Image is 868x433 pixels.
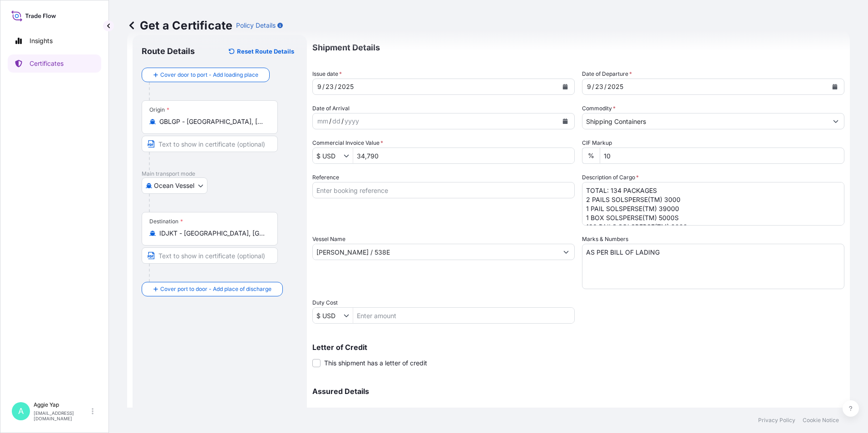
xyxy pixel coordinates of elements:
label: CIF Markup [582,138,612,148]
div: day, [331,116,341,127]
div: year, [337,81,355,92]
div: / [592,81,594,92]
input: Enter amount [353,148,574,164]
label: Duty Cost [312,298,338,307]
span: Ocean Vessel [154,181,194,190]
button: Calendar [558,79,572,94]
span: Cover port to door - Add place of discharge [160,285,271,294]
div: year, [344,116,360,127]
div: Origin [149,106,169,113]
p: Policy Details [236,21,276,30]
input: Enter amount [353,307,574,324]
p: Aggie Yap [34,401,90,408]
label: Vessel Name [312,235,345,244]
input: Destination [159,229,266,238]
input: Enter percentage between 0 and 24% [600,148,844,164]
input: Text to appear on certificate [142,247,278,264]
p: [EMAIL_ADDRESS][DOMAIN_NAME] [34,410,90,421]
div: / [329,116,331,127]
p: Letter of Credit [312,344,844,351]
div: / [604,81,607,92]
button: Show suggestions [344,311,353,320]
a: Privacy Policy [758,417,795,424]
span: This shipment has a letter of credit [324,359,427,368]
div: year, [607,81,624,92]
div: % [582,148,600,164]
input: Type to search vessel name or IMO [313,244,558,260]
div: month, [586,81,592,92]
p: Insights [30,36,53,45]
span: Cover door to port - Add loading place [160,70,258,79]
a: Cookie Notice [803,417,839,424]
label: Commodity [582,104,616,113]
div: Destination [149,218,183,225]
button: Reset Route Details [224,44,298,59]
p: Reset Route Details [237,47,294,56]
div: month, [316,81,322,92]
span: Issue date [312,69,342,79]
a: Insights [8,32,101,50]
div: / [335,81,337,92]
button: Cover port to door - Add place of discharge [142,282,283,296]
input: Type to search commodity [582,113,828,129]
button: Show suggestions [828,113,844,129]
p: Certificates [30,59,64,68]
span: A [18,407,24,416]
div: / [341,116,344,127]
p: Get a Certificate [127,18,232,33]
span: Primary Assured [312,406,359,415]
div: month, [316,116,329,127]
input: Enter booking reference [312,182,575,198]
button: Show suggestions [344,151,353,160]
label: Commercial Invoice Value [312,138,383,148]
button: Calendar [828,79,842,94]
button: Select transport [142,177,207,194]
span: Date of Departure [582,69,632,79]
input: Duty Cost [313,307,344,324]
label: Description of Cargo [582,173,639,182]
input: Text to appear on certificate [142,136,278,152]
div: / [322,81,325,92]
label: Named Assured [582,406,623,415]
div: day, [594,81,604,92]
input: Commercial Invoice Value [313,148,344,164]
span: Date of Arrival [312,104,350,113]
button: Show suggestions [558,244,574,260]
label: Marks & Numbers [582,235,628,244]
div: day, [325,81,335,92]
button: Cover door to port - Add loading place [142,68,270,82]
p: Route Details [142,46,195,57]
label: Reference [312,173,339,182]
input: Origin [159,117,266,126]
a: Certificates [8,54,101,73]
p: Main transport mode [142,170,298,177]
p: Assured Details [312,388,844,395]
button: Calendar [558,114,572,128]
